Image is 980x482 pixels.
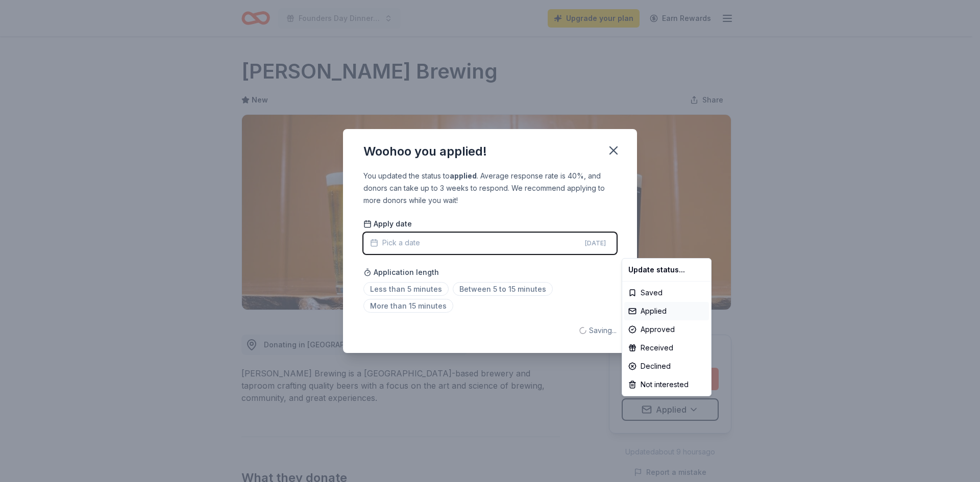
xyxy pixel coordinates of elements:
div: Update status... [624,261,709,279]
div: Declined [624,357,709,375]
span: Founders Day Dinner and Auction [299,12,380,24]
div: Not interested [624,375,709,394]
div: Applied [624,302,709,320]
div: Received [624,339,709,357]
div: Approved [624,320,709,339]
div: Saved [624,284,709,302]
